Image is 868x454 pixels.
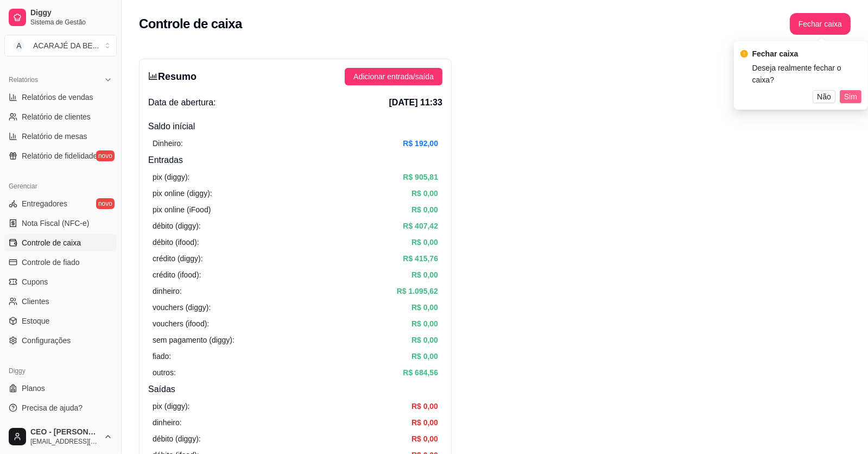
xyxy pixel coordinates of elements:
article: R$ 0,00 [411,334,438,346]
button: Fechar caixa [790,13,851,35]
h4: Entradas [148,154,442,167]
a: Relatório de fidelidadenovo [4,147,117,165]
span: Relatório de fidelidade [22,150,97,161]
article: fiado: [153,350,171,362]
article: pix online (diggy): [153,187,212,199]
div: Deseja realmente fechar o caixa? [752,62,861,86]
a: Controle de fiado [4,254,117,271]
span: Data de abertura: [148,96,216,109]
article: pix online (iFood) [153,204,211,216]
article: crédito (diggy): [153,253,203,264]
span: Controle de fiado [22,257,80,268]
article: R$ 1.095,62 [397,285,438,297]
article: pix (diggy): [153,400,189,412]
span: Não [817,91,831,103]
article: Dinheiro: [153,137,183,149]
span: Sim [844,91,857,103]
article: débito (diggy): [153,220,201,232]
article: vouchers (diggy): [153,301,211,313]
a: Precisa de ajuda? [4,399,117,417]
span: [EMAIL_ADDRESS][DOMAIN_NAME] [30,437,99,446]
span: [DATE] 11:33 [389,96,442,109]
span: Relatório de clientes [22,111,91,122]
article: R$ 0,00 [411,400,438,412]
a: Entregadoresnovo [4,195,117,212]
article: R$ 0,00 [411,301,438,313]
article: dinheiro: [153,417,182,428]
span: Diggy [30,8,112,18]
span: Planos [22,383,45,394]
a: Clientes [4,293,117,310]
a: Cupons [4,273,117,291]
button: Não [813,90,835,103]
div: Diggy [4,362,117,380]
button: Adicionar entrada/saída [345,68,442,85]
span: Sistema de Gestão [30,18,112,27]
span: Clientes [22,296,49,307]
article: R$ 0,00 [411,318,438,330]
a: Relatório de clientes [4,108,117,125]
article: débito (diggy): [153,433,201,445]
article: R$ 0,00 [411,187,438,199]
h4: Saídas [148,383,442,396]
span: Cupons [22,276,48,287]
a: Relatório de mesas [4,128,117,145]
a: DiggySistema de Gestão [4,4,117,30]
article: R$ 0,00 [411,269,438,281]
span: CEO - [PERSON_NAME] [30,427,99,437]
button: CEO - [PERSON_NAME][EMAIL_ADDRESS][DOMAIN_NAME] [4,424,117,450]
a: Nota Fiscal (NFC-e) [4,215,117,232]
a: Configurações [4,332,117,349]
button: Sim [840,90,861,103]
article: R$ 0,00 [411,417,438,428]
article: dinheiro: [153,285,182,297]
span: Nota Fiscal (NFC-e) [22,218,89,229]
article: crédito (ifood): [153,269,201,281]
article: R$ 0,00 [411,350,438,362]
h4: Saldo inícial [148,120,442,133]
span: Relatório de mesas [22,131,87,142]
article: débito (ifood): [153,236,199,248]
span: Adicionar entrada/saída [353,71,434,83]
article: pix (diggy): [153,171,189,183]
article: R$ 0,00 [411,236,438,248]
h2: Controle de caixa [139,15,242,33]
a: Relatórios de vendas [4,89,117,106]
article: outros: [153,367,176,379]
span: Estoque [22,316,49,326]
span: A [14,40,24,51]
span: exclamation-circle [740,50,748,58]
span: Relatórios de vendas [22,92,93,103]
a: Planos [4,380,117,397]
h3: Resumo [148,69,197,84]
article: R$ 0,00 [411,204,438,216]
article: R$ 415,76 [403,253,438,264]
a: Estoque [4,312,117,330]
span: Relatórios [9,75,38,84]
article: R$ 684,56 [403,367,438,379]
article: R$ 407,42 [403,220,438,232]
article: sem pagamento (diggy): [153,334,235,346]
span: Configurações [22,335,71,346]
article: R$ 905,81 [403,171,438,183]
span: bar-chart [148,71,158,81]
span: Controle de caixa [22,237,81,248]
button: Select a team [4,35,117,56]
span: Precisa de ajuda? [22,402,83,413]
div: Gerenciar [4,178,117,195]
span: Entregadores [22,198,67,209]
article: vouchers (ifood): [153,318,209,330]
div: ACARAJÉ DA BE ... [33,40,99,51]
article: R$ 192,00 [403,137,438,149]
div: Fechar caixa [752,48,861,60]
article: R$ 0,00 [411,433,438,445]
a: Controle de caixa [4,234,117,251]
